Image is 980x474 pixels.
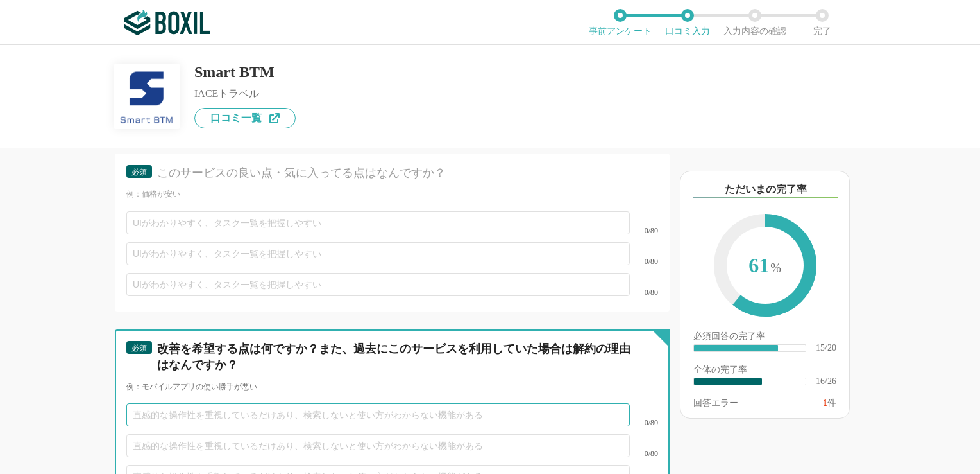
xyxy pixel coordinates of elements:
li: 口コミ入力 [654,9,721,36]
div: 全体の完了率 [693,365,836,377]
div: ​ [694,378,762,385]
a: 口コミ一覧 [194,108,296,128]
li: 入力内容の確認 [721,9,788,36]
input: UIがわかりやすく、タスク一覧を把握しやすい [126,211,630,234]
div: 15/20 [816,344,836,353]
div: 0/80 [630,419,658,426]
div: Smart BTM [194,64,296,80]
span: 必須 [131,168,147,177]
div: ただいまの完了率 [693,182,838,198]
span: % [770,261,781,275]
div: このサービスの良い点・気に入ってる点はなんですか？ [157,165,636,181]
span: 必須 [131,344,147,353]
div: 0/80 [630,227,658,234]
div: 0/80 [630,288,658,296]
div: 例：モバイルアプリの使い勝手が悪い [126,382,658,392]
div: IACEトラベル [194,89,296,99]
div: 0/80 [630,450,658,457]
div: 改善を希望する点は何ですか？また、過去にこのサービスを利用していた場合は解約の理由はなんですか？ [157,341,636,373]
div: 件 [823,399,836,408]
div: 例：価格が安い [126,189,658,200]
input: UIがわかりやすく、タスク一覧を把握しやすい [126,273,630,296]
span: 61 [727,227,804,306]
span: 1 [823,398,827,408]
li: 事前アンケート [586,9,654,36]
div: 16/26 [816,377,836,386]
input: 直感的な操作性を重視しているだけあり、検索しないと使い方がわからない機能がある [126,434,630,457]
img: ボクシルSaaS_ロゴ [124,10,210,35]
li: 完了 [788,9,856,36]
input: 直感的な操作性を重視しているだけあり、検索しないと使い方がわからない機能がある [126,403,630,426]
div: 0/80 [630,258,658,265]
div: 必須回答の完了率 [693,332,836,344]
span: 口コミ一覧 [210,113,262,123]
input: UIがわかりやすく、タスク一覧を把握しやすい [126,242,630,265]
div: 回答エラー [693,399,738,408]
div: ​ [694,345,778,351]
